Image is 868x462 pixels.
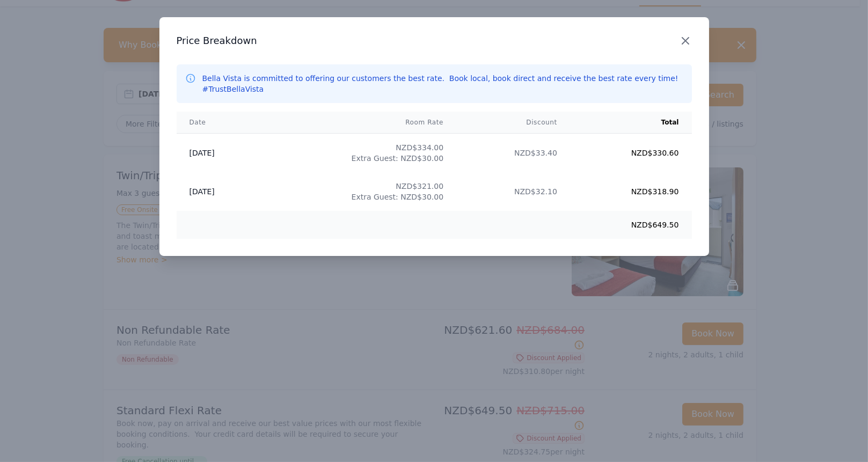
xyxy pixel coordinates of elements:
td: NZD$334.00 [261,134,456,173]
td: NZD$330.60 [570,134,692,173]
th: Room Rate [261,112,456,134]
th: Discount [456,112,570,134]
td: NZD$318.90 [570,172,692,211]
div: Extra Guest: NZD$30.00 [274,192,443,202]
td: NZD$321.00 [261,172,456,211]
td: NZD$33.40 [456,134,570,173]
p: Bella Vista is committed to offering our customers the best rate. Book local, book direct and rec... [202,73,681,94]
div: Extra Guest: NZD$30.00 [274,153,443,164]
td: [DATE] [177,134,261,173]
h3: Price Breakdown [177,34,692,47]
td: [DATE] [177,172,261,211]
td: NZD$649.50 [570,211,692,239]
td: NZD$32.10 [456,172,570,211]
th: Total [570,112,692,134]
th: Date [177,112,261,134]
